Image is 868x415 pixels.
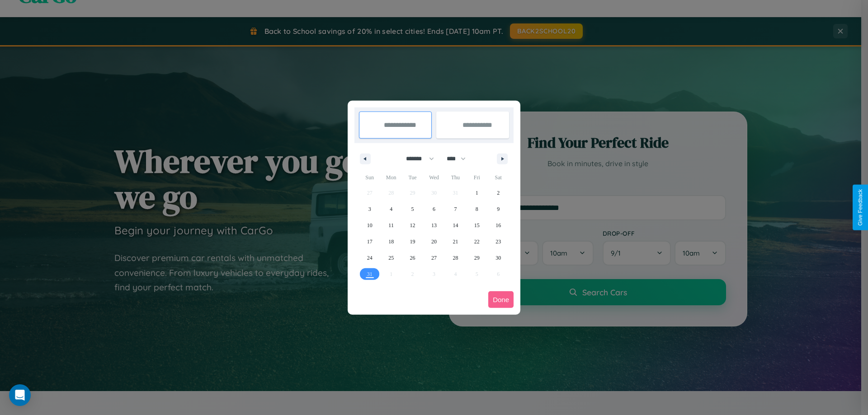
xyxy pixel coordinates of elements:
[402,170,423,185] span: Tue
[476,201,478,217] span: 8
[388,250,394,266] span: 25
[431,233,437,250] span: 20
[380,217,401,233] button: 11
[431,217,437,233] span: 13
[359,201,380,217] button: 3
[410,250,415,266] span: 26
[466,250,487,266] button: 29
[476,185,478,201] span: 1
[368,201,371,217] span: 3
[445,217,466,233] button: 14
[411,201,414,217] span: 5
[466,217,487,233] button: 15
[380,250,401,266] button: 25
[367,250,373,266] span: 24
[388,217,394,233] span: 11
[495,217,501,233] span: 16
[453,233,458,250] span: 21
[497,185,500,201] span: 2
[402,233,423,250] button: 19
[367,266,373,282] span: 31
[445,250,466,266] button: 28
[488,201,509,217] button: 9
[454,201,457,217] span: 7
[388,233,394,250] span: 18
[367,217,373,233] span: 10
[423,233,444,250] button: 20
[488,291,514,308] button: Done
[433,201,435,217] span: 6
[488,250,509,266] button: 30
[857,189,863,226] div: Give Feedback
[359,217,380,233] button: 10
[497,201,500,217] span: 9
[402,217,423,233] button: 12
[488,185,509,201] button: 2
[410,233,415,250] span: 19
[423,170,444,185] span: Wed
[431,250,437,266] span: 27
[445,201,466,217] button: 7
[474,250,480,266] span: 29
[9,384,31,406] div: Open Intercom Messenger
[423,250,444,266] button: 27
[359,266,380,282] button: 31
[466,201,487,217] button: 8
[453,250,458,266] span: 28
[466,170,487,185] span: Fri
[445,233,466,250] button: 21
[495,250,501,266] span: 30
[410,217,415,233] span: 12
[390,201,392,217] span: 4
[402,250,423,266] button: 26
[423,217,444,233] button: 13
[359,170,380,185] span: Sun
[380,201,401,217] button: 4
[380,170,401,185] span: Mon
[423,201,444,217] button: 6
[488,217,509,233] button: 16
[488,233,509,250] button: 23
[367,233,373,250] span: 17
[453,217,458,233] span: 14
[495,233,501,250] span: 23
[474,217,480,233] span: 15
[466,233,487,250] button: 22
[445,170,466,185] span: Thu
[359,250,380,266] button: 24
[359,233,380,250] button: 17
[380,233,401,250] button: 18
[474,233,480,250] span: 22
[488,170,509,185] span: Sat
[466,185,487,201] button: 1
[402,201,423,217] button: 5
